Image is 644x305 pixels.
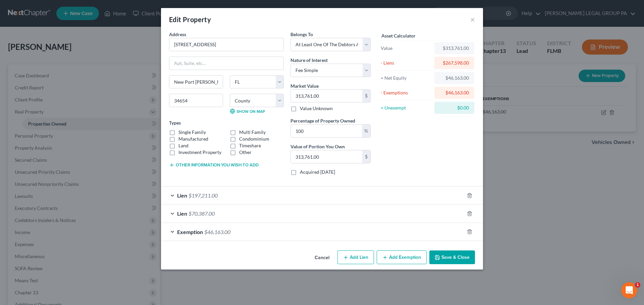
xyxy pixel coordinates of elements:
div: Edit Property [169,15,211,24]
div: $267,598.00 [440,60,469,66]
label: Investment Property [178,149,221,156]
input: Enter zip... [169,94,223,107]
label: Percentage of Property Owned [290,117,355,124]
div: Value [381,45,431,52]
span: $70,387.00 [189,210,215,217]
button: Save & Close [429,250,475,264]
div: % [362,125,370,137]
input: Enter address... [169,38,283,51]
span: Belongs To [290,31,313,37]
div: $ [362,150,370,163]
label: Acquired [DATE] [300,169,335,175]
label: Value of Portion You Own [290,143,345,150]
span: Exemption [177,229,203,235]
button: Add Exemption [377,250,427,264]
label: Types [169,119,181,126]
input: 0.00 [291,150,362,163]
span: $197,211.00 [189,192,218,199]
div: $0.00 [440,104,469,111]
div: - Exemptions [381,89,431,96]
label: Asset Calculator [381,32,416,39]
label: Multi Family [239,129,266,136]
div: = Net Equity [381,75,431,81]
label: Condominium [239,136,269,142]
div: $46,163.00 [440,89,469,96]
div: - Liens [381,60,431,66]
label: Timeshare [239,142,261,149]
label: Value Unknown [300,105,333,112]
input: 0.00 [291,125,362,137]
label: Market Value [290,82,319,89]
span: $46,163.00 [204,229,230,235]
input: 0.00 [291,90,362,102]
span: Lien [177,192,187,199]
button: × [470,15,475,23]
iframe: Intercom live chat [621,282,637,298]
label: Single Family [178,129,206,136]
input: Enter city... [169,76,223,88]
span: Lien [177,210,187,217]
button: Other information you wish to add [169,162,259,168]
span: Address [169,31,186,37]
button: Add Lien [337,250,374,264]
div: $46,163.00 [440,75,469,81]
input: Apt, Suite, etc... [169,57,283,70]
label: Nature of Interest [290,57,328,64]
label: Manufactured [178,136,208,142]
div: $313,761.00 [440,45,469,52]
span: 1 [635,282,640,288]
label: Other [239,149,252,156]
div: = Unexempt [381,104,431,111]
a: Show on Map [230,108,265,114]
button: Cancel [309,251,335,264]
div: $ [362,90,370,102]
label: Land [178,142,189,149]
